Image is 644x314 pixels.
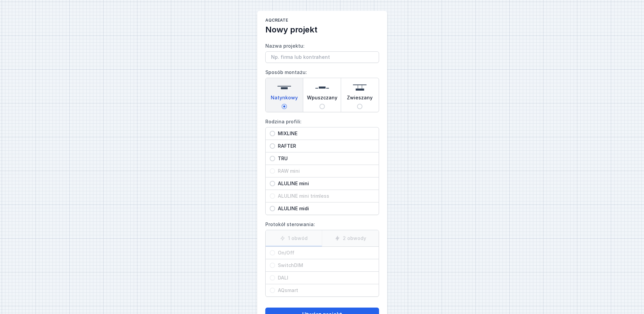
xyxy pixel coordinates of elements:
[270,206,275,211] input: ALULINE midi
[271,94,298,104] span: Natynkowy
[265,116,379,215] label: Rodzina profili:
[275,130,375,137] span: MIXLINE
[275,143,375,149] span: RAFTER
[265,67,379,112] label: Sposób montażu:
[275,180,375,187] span: ALULINE mini
[353,81,367,94] img: suspended.svg
[282,104,287,109] input: Natynkowy
[265,18,379,24] h1: AQcreate
[265,219,379,297] label: Protokół sterowania:
[270,181,275,186] input: ALULINE mini
[319,104,325,109] input: Wpuszczany
[265,41,379,63] label: Nazwa projektu:
[315,81,329,94] img: recessed.svg
[307,94,337,104] span: Wpuszczany
[270,131,275,136] input: MIXLINE
[275,155,375,162] span: TRU
[357,104,362,109] input: Zwieszany
[275,205,375,212] span: ALULINE midi
[270,156,275,161] input: TRU
[347,94,373,104] span: Zwieszany
[265,24,379,35] h2: Nowy projekt
[277,81,291,94] img: surface.svg
[265,51,379,63] input: Nazwa projektu:
[270,143,275,149] input: RAFTER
